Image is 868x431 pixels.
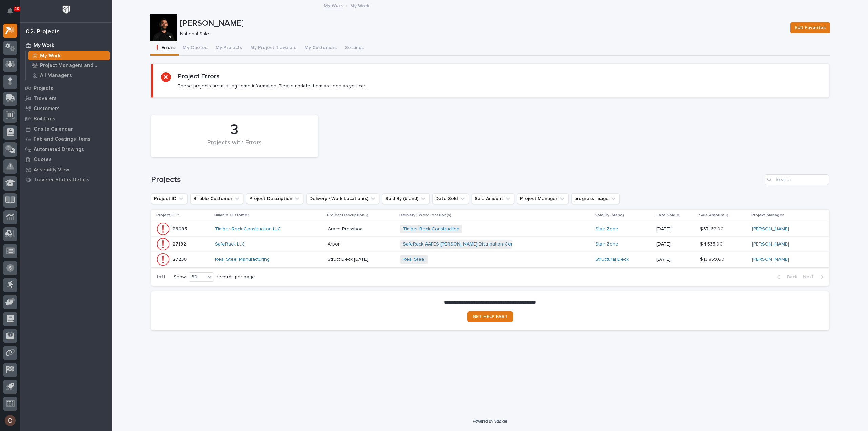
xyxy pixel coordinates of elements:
p: Project Manager [751,212,784,219]
a: Quotes [20,154,112,164]
p: Travelers [34,96,57,102]
button: My Projects [212,41,246,56]
p: $ 4,535.00 [700,240,724,247]
p: [DATE] [656,241,694,247]
p: records per page [217,274,255,280]
p: Project ID [156,212,176,219]
p: Onsite Calendar [34,126,73,132]
p: [PERSON_NAME] [180,19,785,28]
p: Delivery / Work Location(s) [399,212,451,219]
p: Assembly View [34,167,69,173]
button: progress image [571,193,620,204]
p: Sale Amount [699,212,725,219]
button: Sold By (brand) [382,193,430,204]
p: Quotes [34,157,52,163]
button: Date Sold [432,193,469,204]
a: All Managers [26,71,112,80]
p: Fab and Coatings Items [34,136,91,142]
p: [DATE] [656,257,694,262]
a: Timber Rock Construction LLC [215,226,281,232]
button: Settings [341,41,368,56]
input: Search [765,174,829,185]
a: [PERSON_NAME] [752,257,789,262]
button: users-avatar [3,413,17,428]
p: Automated Drawings [34,146,84,153]
p: My Work [350,2,369,9]
p: 27192 [173,240,188,247]
button: My Project Travelers [246,41,300,56]
p: These projects are missing some information. Please update them as soon as you can. [178,83,368,89]
button: Edit Favorites [790,22,830,33]
p: [DATE] [656,226,694,232]
p: Buildings [34,116,55,122]
button: My Quotes [179,41,212,56]
button: Next [800,274,829,280]
p: National Sales [180,31,782,37]
h2: Project Errors [178,72,220,80]
span: Edit Favorites [795,24,826,32]
tr: 2723027230 Real Steel Manufacturing Struct Deck [DATE]Struct Deck [DATE] Real Steel Structural De... [151,252,829,267]
a: Customers [20,103,112,114]
p: Sold By (brand) [595,212,624,219]
span: GET HELP FAST [473,314,508,319]
a: Buildings [20,114,112,124]
p: Project Description [327,212,364,219]
p: 10 [15,6,19,11]
a: Onsite Calendar [20,124,112,134]
p: All Managers [40,73,72,79]
p: My Work [40,53,61,59]
button: Notifications [3,4,17,18]
p: $ 13,859.60 [700,255,726,262]
a: Traveler Status Details [20,175,112,185]
button: Project ID [151,193,188,204]
p: Grace Pressbox [328,225,363,232]
a: Structural Deck [595,257,629,262]
tr: 2609526095 Timber Rock Construction LLC Grace PressboxGrace Pressbox Timber Rock Construction Sta... [151,221,829,237]
div: Projects with Errors [162,139,307,154]
a: Automated Drawings [20,144,112,154]
a: My Work [26,51,112,60]
p: Billable Customer [214,212,249,219]
button: Back [772,274,800,280]
p: Show [174,274,186,280]
h1: Projects [151,175,762,185]
p: 27230 [173,255,188,262]
p: Struct Deck [DATE] [328,255,370,262]
p: Date Sold [656,212,675,219]
p: 1 of 1 [151,269,171,286]
img: Workspace Logo [60,3,73,16]
tr: 2719227192 SafeRack LLC ArbonArbon SafeRack AAFES [PERSON_NAME] Distribution Center Stair Zone [D... [151,237,829,252]
a: Powered By Stacker [473,419,507,423]
span: Next [803,274,818,280]
a: Real Steel Manufacturing [215,257,270,262]
p: Customers [34,106,60,112]
a: My Work [20,40,112,51]
a: Travelers [20,93,112,103]
a: SafeRack LLC [215,241,245,247]
p: 26095 [173,225,189,232]
div: 3 [162,121,307,138]
a: Real Steel [403,257,426,262]
p: My Work [34,43,54,49]
p: Projects [34,85,53,92]
a: [PERSON_NAME] [752,241,789,247]
button: Project Description [246,193,303,204]
a: Fab and Coatings Items [20,134,112,144]
a: SafeRack AAFES [PERSON_NAME] Distribution Center [403,241,520,247]
button: ❗ Errors [150,41,179,56]
button: Sale Amount [472,193,514,204]
p: Project Managers and Engineers [40,63,107,69]
a: Stair Zone [595,241,618,247]
button: Project Manager [517,193,569,204]
a: Projects [20,83,112,93]
p: Traveler Status Details [34,177,90,183]
a: Project Managers and Engineers [26,61,112,70]
div: Notifications10 [8,8,17,19]
a: Timber Rock Construction [403,226,459,232]
div: 02. Projects [26,28,60,36]
a: [PERSON_NAME] [752,226,789,232]
button: Billable Customer [190,193,243,204]
a: GET HELP FAST [467,311,513,322]
p: Arbon [328,240,342,247]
